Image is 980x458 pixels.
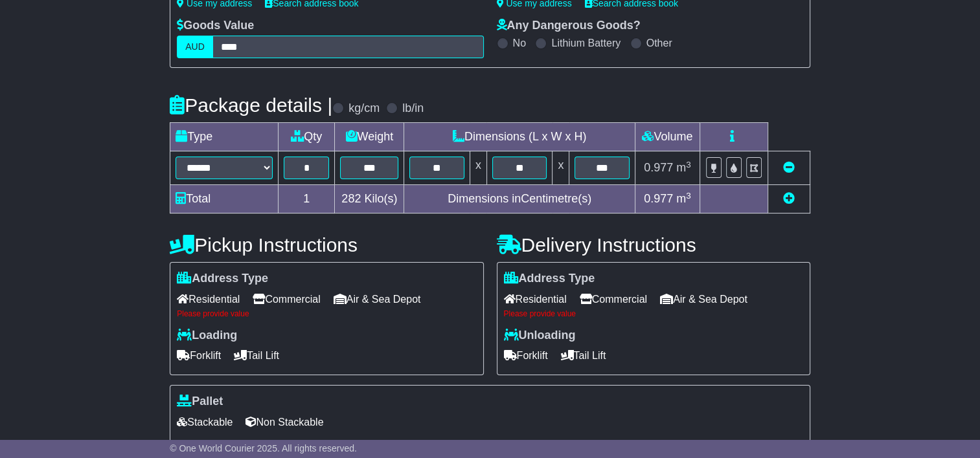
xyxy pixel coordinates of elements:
[580,289,647,309] span: Commercial
[504,309,803,318] div: Please provide value
[497,19,641,33] label: Any Dangerous Goods?
[348,102,380,116] label: kg/cm
[783,161,795,174] a: Remove this item
[279,123,335,151] td: Qty
[177,36,213,58] label: AUD
[646,37,672,49] label: Other
[177,19,254,33] label: Goods Value
[170,94,332,116] h4: Package details |
[177,272,268,286] label: Address Type
[783,192,795,205] a: Add new item
[686,191,691,201] sup: 3
[504,329,576,343] label: Unloading
[177,345,221,365] span: Forklift
[676,192,691,205] span: m
[497,234,810,256] h4: Delivery Instructions
[170,234,483,256] h4: Pickup Instructions
[644,192,673,205] span: 0.977
[170,123,279,151] td: Type
[676,161,691,174] span: m
[177,395,223,409] label: Pallet
[253,289,320,309] span: Commercial
[177,289,240,309] span: Residential
[635,123,700,151] td: Volume
[341,192,361,205] span: 282
[404,123,635,151] td: Dimensions (L x W x H)
[504,289,567,309] span: Residential
[513,37,526,49] label: No
[245,412,323,432] span: Non Stackable
[660,289,747,309] span: Air & Sea Depot
[551,37,621,49] label: Lithium Battery
[553,151,569,185] td: x
[177,329,237,343] label: Loading
[404,185,635,213] td: Dimensions in Centimetre(s)
[234,345,279,365] span: Tail Lift
[504,345,548,365] span: Forklift
[335,123,404,151] td: Weight
[402,102,424,116] label: lb/in
[334,289,421,309] span: Air & Sea Depot
[504,272,595,286] label: Address Type
[170,185,279,213] td: Total
[335,185,404,213] td: Kilo(s)
[177,412,233,432] span: Stackable
[170,443,357,453] span: © One World Courier 2025. All rights reserved.
[686,160,691,169] sup: 3
[470,151,486,185] td: x
[644,161,673,174] span: 0.977
[177,309,476,318] div: Please provide value
[279,185,335,213] td: 1
[561,345,606,365] span: Tail Lift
